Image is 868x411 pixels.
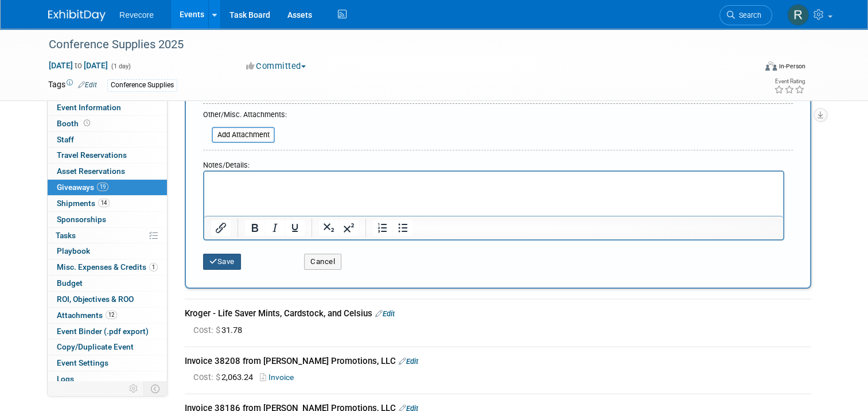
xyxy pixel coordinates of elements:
[787,4,809,26] img: Rachael Sires
[48,180,167,195] a: Giveaways19
[203,110,287,123] div: Other/Misc. Attachments:
[774,79,805,84] div: Event Rating
[203,155,784,170] div: Notes/Details:
[48,132,167,148] a: Staff
[48,196,167,211] a: Shipments14
[110,63,131,70] span: (1 day)
[57,135,74,144] span: Staff
[57,150,127,160] span: Travel Reservations
[57,278,83,288] span: Budget
[57,311,117,320] span: Attachments
[81,119,92,127] span: Booth not reserved yet
[45,34,741,55] div: Conference Supplies 2025
[48,79,97,92] td: Tags
[57,262,158,272] span: Misc. Expenses & Credits
[106,311,117,319] span: 12
[57,199,110,208] span: Shipments
[48,10,106,21] img: ExhibitDay
[48,308,167,323] a: Attachments12
[57,358,108,367] span: Event Settings
[97,183,108,191] span: 19
[48,276,167,291] a: Budget
[185,355,811,367] div: Invoice 38208 from [PERSON_NAME] Promotions, LLC
[203,254,241,270] button: Save
[48,100,167,115] a: Event Information
[735,11,761,20] span: Search
[57,215,106,224] span: Sponsorships
[245,220,264,236] button: Bold
[48,292,167,307] a: ROI, Objectives & ROO
[694,60,805,77] div: Event Format
[57,246,90,255] span: Playbook
[57,294,134,304] span: ROI, Objectives & ROO
[193,325,221,335] span: Cost: $
[373,220,392,236] button: Numbered list
[193,372,221,382] span: Cost: $
[57,119,92,128] span: Booth
[48,243,167,259] a: Playbook
[193,325,247,335] span: 31.78
[48,228,167,243] a: Tasks
[98,199,110,207] span: 14
[304,254,341,270] button: Cancel
[57,327,149,336] span: Event Binder (.pdf export)
[119,10,154,20] span: Revecore
[719,5,772,25] a: Search
[48,116,167,131] a: Booth
[57,183,108,192] span: Giveaways
[57,374,74,383] span: Logs
[56,231,76,240] span: Tasks
[48,212,167,227] a: Sponsorships
[124,381,144,396] td: Personalize Event Tab Strip
[779,62,805,71] div: In-Person
[48,60,108,71] span: [DATE] [DATE]
[48,355,167,371] a: Event Settings
[185,308,811,320] div: Kroger - Life Saver Mints, Cardstock, and Celsius
[260,373,298,382] a: Invoice
[375,309,395,318] a: Edit
[149,263,158,272] span: 1
[73,61,84,70] span: to
[48,164,167,179] a: Asset Reservations
[48,324,167,339] a: Event Binder (.pdf export)
[242,60,310,72] button: Committed
[204,172,783,216] iframe: Rich Text Area
[393,220,412,236] button: Bullet list
[57,342,134,351] span: Copy/Duplicate Event
[57,103,121,112] span: Event Information
[265,220,285,236] button: Italic
[48,339,167,355] a: Copy/Duplicate Event
[107,79,177,91] div: Conference Supplies
[57,166,125,176] span: Asset Reservations
[48,371,167,387] a: Logs
[211,220,231,236] button: Insert/edit link
[285,220,305,236] button: Underline
[48,259,167,275] a: Misc. Expenses & Credits1
[339,220,359,236] button: Superscript
[78,81,97,89] a: Edit
[193,372,258,382] span: 2,063.24
[765,61,777,71] img: Format-Inperson.png
[319,220,338,236] button: Subscript
[144,381,168,396] td: Toggle Event Tabs
[399,357,418,366] a: Edit
[48,148,167,163] a: Travel Reservations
